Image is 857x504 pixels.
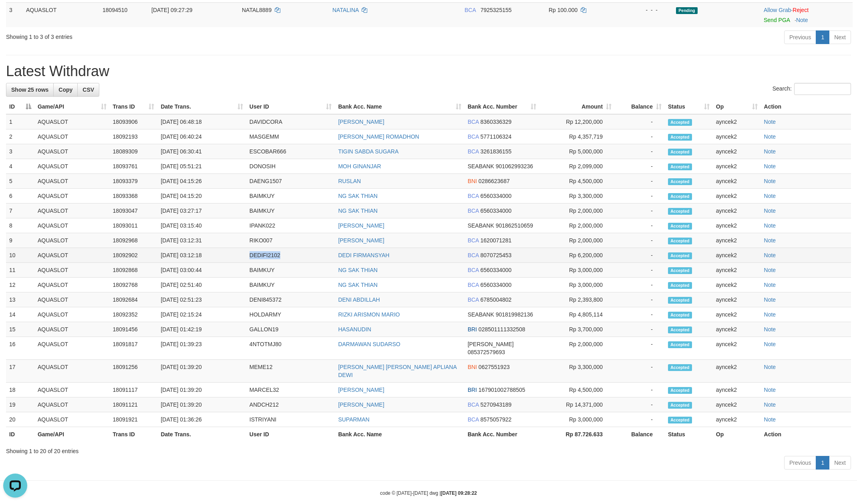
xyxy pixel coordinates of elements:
td: Rp 2,000,000 [539,233,615,248]
td: ayncek2 [713,218,761,233]
div: Showing 1 to 3 of 3 entries [6,30,351,41]
span: BCA [468,148,479,155]
td: [DATE] 01:39:23 [157,337,246,360]
td: Rp 4,500,000 [539,174,615,189]
a: [PERSON_NAME] [338,401,384,408]
td: 20 [6,412,34,427]
td: 16 [6,337,34,360]
td: 18092968 [110,233,158,248]
td: 18093906 [110,114,158,129]
span: Accepted [668,238,692,244]
td: 18093011 [110,218,158,233]
td: - [615,263,665,278]
a: HASANUDIN [338,326,371,333]
span: SEABANK [468,311,494,318]
td: Rp 3,000,000 [539,278,615,292]
td: ayncek2 [713,263,761,278]
a: Copy [53,83,78,97]
span: Accepted [668,223,692,230]
td: ESCOBAR666 [246,144,335,159]
span: BCA [468,296,479,303]
a: [PERSON_NAME] ROMADHON [338,133,419,140]
td: BAIMKUY [246,189,335,204]
td: - [615,360,665,383]
span: BCA [468,401,479,408]
td: ayncek2 [713,360,761,383]
th: Op: activate to sort column ascending [713,99,761,114]
td: AQUASLOT [34,218,110,233]
td: AQUASLOT [34,412,110,427]
a: NATALINA [332,7,359,13]
td: Rp 6,200,000 [539,248,615,263]
td: ayncek2 [713,292,761,307]
div: - - - [625,6,670,14]
td: - [615,114,665,129]
td: 3 [6,2,23,27]
a: DEDI FIRMANSYAH [338,252,389,258]
span: 18094510 [103,7,127,13]
a: Send PGA [764,17,790,23]
span: Copy 6560334000 to clipboard [481,267,512,273]
span: [PERSON_NAME] [468,341,514,347]
td: AQUASLOT [34,278,110,292]
span: Copy 6560334000 to clipboard [481,282,512,288]
td: Rp 2,000,000 [539,204,615,218]
span: Pending [676,7,698,14]
span: Accepted [668,134,692,141]
td: 18091817 [110,337,158,360]
a: Note [764,222,776,229]
td: ayncek2 [713,233,761,248]
label: Search: [773,83,851,95]
td: 18092352 [110,307,158,322]
td: AQUASLOT [34,233,110,248]
td: - [615,159,665,174]
td: 18093761 [110,159,158,174]
td: Rp 2,000,000 [539,337,615,360]
a: [PERSON_NAME] [338,222,384,229]
td: 10 [6,248,34,263]
td: ayncek2 [713,383,761,397]
td: 7 [6,204,34,218]
td: - [615,383,665,397]
a: Note [796,17,808,23]
span: Accepted [668,312,692,319]
span: Accepted [668,149,692,155]
td: 18093368 [110,189,158,204]
span: Copy 3261836155 to clipboard [481,148,512,155]
td: - [615,307,665,322]
span: BCA [468,237,479,244]
span: Accepted [668,282,692,289]
td: 11 [6,263,34,278]
td: 18 [6,383,34,397]
th: Status: activate to sort column ascending [665,99,713,114]
td: BAIMKUY [246,204,335,218]
td: 8 [6,218,34,233]
td: 5 [6,174,34,189]
span: BCA [468,119,479,125]
td: HOLDARMY [246,307,335,322]
span: SEABANK [468,163,494,169]
td: ayncek2 [713,248,761,263]
td: ayncek2 [713,144,761,159]
td: [DATE] 01:42:19 [157,322,246,337]
span: BCA [468,282,479,288]
td: AQUASLOT [34,322,110,337]
th: Date Trans.: activate to sort column ascending [157,99,246,114]
td: ayncek2 [713,174,761,189]
th: ID: activate to sort column descending [6,99,34,114]
td: 18092902 [110,248,158,263]
td: 18092768 [110,278,158,292]
td: AQUASLOT [34,248,110,263]
td: [DATE] 03:00:44 [157,263,246,278]
td: ayncek2 [713,189,761,204]
td: 13 [6,292,34,307]
th: Game/API: activate to sort column ascending [34,99,110,114]
th: Bank Acc. Number: activate to sort column ascending [465,99,540,114]
td: ayncek2 [713,322,761,337]
td: ayncek2 [713,204,761,218]
td: MARCEL32 [246,383,335,397]
td: Rp 2,393,800 [539,292,615,307]
span: Accepted [668,252,692,259]
span: Copy 5270943189 to clipboard [481,401,512,408]
a: Note [764,326,776,333]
